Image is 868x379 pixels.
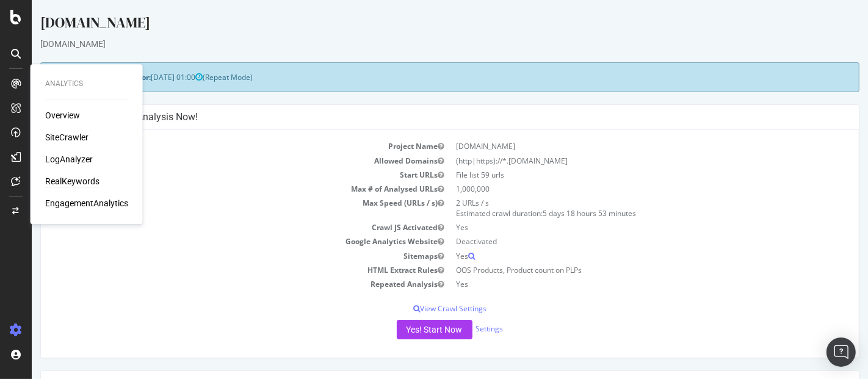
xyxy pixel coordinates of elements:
h4: Configure your New Analysis Now! [18,111,818,123]
div: Open Intercom Messenger [826,337,856,367]
div: [DOMAIN_NAME] [9,12,828,38]
td: (http|https)://*.[DOMAIN_NAME] [418,154,818,168]
td: Google Analytics Website [18,234,418,248]
td: Yes [418,277,818,291]
td: Project Name [18,139,418,153]
td: Start URLs [18,168,418,182]
td: Max # of Analysed URLs [18,182,418,196]
a: RealKeywords [45,175,99,187]
a: SiteCrawler [45,131,89,143]
td: 1,000,000 [418,182,818,196]
td: 2 URLs / s Estimated crawl duration: [418,196,818,220]
a: Settings [444,323,472,334]
td: Sitemaps [18,249,418,263]
td: Yes [418,220,818,234]
td: Allowed Domains [18,154,418,168]
p: View Crawl Settings [18,303,818,314]
a: LogAnalyzer [45,153,93,165]
div: (Repeat Mode) [9,62,828,92]
span: 5 days 18 hours 53 minutes [511,208,604,218]
td: Crawl JS Activated [18,220,418,234]
strong: Next Launch Scheduled for: [18,72,119,82]
div: [DOMAIN_NAME] [9,38,828,50]
td: HTML Extract Rules [18,263,418,277]
a: EngagementAnalytics [45,197,128,209]
div: Analytics [45,79,128,89]
a: Overview [45,109,80,121]
td: Max Speed (URLs / s) [18,196,418,220]
td: File list 59 urls [418,168,818,182]
td: Repeated Analysis [18,277,418,291]
button: Yes! Start Now [365,320,441,339]
span: [DATE] 01:00 [119,72,171,82]
td: [DOMAIN_NAME] [418,139,818,153]
td: Yes [418,249,818,263]
td: Deactivated [418,234,818,248]
td: OOS Products, Product count on PLPs [418,263,818,277]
